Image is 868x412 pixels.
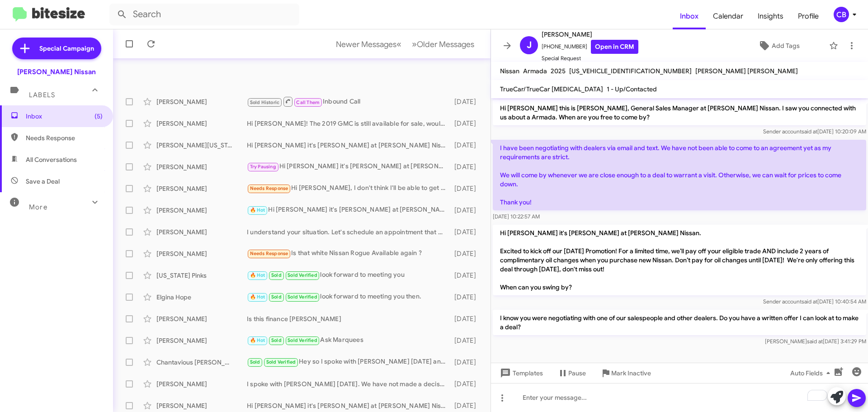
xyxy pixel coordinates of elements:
div: [DATE] [450,401,483,410]
span: Sold [271,294,282,300]
div: [PERSON_NAME] [156,119,247,128]
button: Auto Fields [783,365,841,381]
div: I understand your situation. Let's schedule an appointment that works for you. What day and time ... [247,227,450,237]
div: [DATE] [450,206,483,215]
div: look forward to meeting you [247,270,450,280]
div: Ask Marquees [247,335,450,346]
span: Save a Deal [26,177,60,186]
span: Auto Fields [790,365,834,381]
div: [DATE] [450,162,483,171]
span: Sender account [DATE] 10:20:09 AM [763,128,866,135]
div: To enrich screen reader interactions, please activate Accessibility in Grammarly extension settings [491,383,868,412]
div: Hi [PERSON_NAME] it's [PERSON_NAME] at [PERSON_NAME] Nissan. Excited to kick off our [DATE] Promo... [247,205,450,215]
nav: Page navigation example [331,35,480,53]
span: said at [807,338,823,345]
span: Nissan [500,67,519,75]
span: 🔥 Hot [250,337,265,343]
div: [PERSON_NAME] [156,97,247,106]
span: Add Tags [772,38,800,54]
span: Older Messages [417,39,474,49]
span: Special Campaign [39,44,94,53]
span: [PERSON_NAME] [PERSON_NAME] [695,67,798,75]
div: Chantavious [PERSON_NAME] [156,358,247,367]
span: 🔥 Hot [250,207,265,213]
p: I have been negotiating with dealers via email and text. We have not been able to come to an agre... [493,140,866,210]
div: [PERSON_NAME] [156,314,247,323]
div: [DATE] [450,293,483,302]
button: Add Tags [732,38,825,54]
div: Hi [PERSON_NAME] it's [PERSON_NAME] at [PERSON_NAME] Nissan. Excited to kick off our [DATE] Promo... [247,401,450,410]
p: I know you were negotiating with one of our salespeople and other dealers. Do you have a written ... [493,310,866,335]
span: 🔥 Hot [250,294,265,300]
span: Pause [568,365,586,381]
span: Sold Verified [288,272,317,278]
a: Profile [791,3,826,29]
a: Open in CRM [591,40,638,54]
div: [PERSON_NAME][US_STATE] [156,141,247,150]
span: Templates [498,365,543,381]
div: CB [834,7,849,22]
div: [DATE] [450,271,483,280]
div: [DATE] [450,314,483,323]
span: 2025 [551,67,566,75]
div: Hi [PERSON_NAME], I don't think I'll be able to get the car. My current loan is top heavy and my ... [247,183,450,194]
span: Inbox [26,112,103,121]
span: (5) [94,112,103,121]
span: Needs Response [250,185,288,191]
a: Calendar [706,3,750,29]
span: [DATE] 10:22:57 AM [493,213,540,220]
div: Hey so I️ spoke with [PERSON_NAME] [DATE] and he said he would see if I️ could get approved for t... [247,357,450,367]
div: [PERSON_NAME] [156,206,247,215]
span: J [527,38,532,52]
span: Sold Verified [288,337,317,343]
span: [US_VEHICLE_IDENTIFICATION_NUMBER] [569,67,692,75]
span: Sold Verified [288,294,317,300]
div: [DATE] [450,336,483,345]
a: Insights [750,3,791,29]
div: [PERSON_NAME] [156,227,247,237]
span: [PERSON_NAME] [542,29,638,40]
span: Sold [271,272,282,278]
div: [PERSON_NAME] [156,249,247,258]
span: [PHONE_NUMBER] [542,40,638,54]
span: Sold [250,359,260,365]
div: Inbound Call [247,96,450,107]
button: Mark Inactive [593,365,658,381]
span: « [396,38,401,50]
div: Is that white Nissan Rogue Available again ? [247,248,450,259]
button: Previous [330,35,407,53]
div: Hi [PERSON_NAME] it's [PERSON_NAME] at [PERSON_NAME] Nissan. Excited to kick off our [DATE] Promo... [247,141,450,150]
p: Hi [PERSON_NAME] it's [PERSON_NAME] at [PERSON_NAME] Nissan. Excited to kick off our [DATE] Promo... [493,225,866,295]
div: [DATE] [450,358,483,367]
button: Pause [550,365,593,381]
span: said at [802,128,817,135]
span: TrueCar/TrueCar [MEDICAL_DATA] [500,85,603,93]
div: [PERSON_NAME] [156,184,247,193]
span: Try Pausing [250,164,276,170]
span: Mark Inactive [611,365,651,381]
span: Sender account [DATE] 10:40:54 AM [763,298,866,305]
a: Inbox [673,3,706,29]
div: [US_STATE] Pinks [156,271,247,280]
div: [PERSON_NAME] [156,336,247,345]
span: Call Them [296,99,320,105]
span: Special Request [542,54,638,63]
div: [PERSON_NAME] [156,401,247,410]
div: Hi [PERSON_NAME]! The 2019 GMC is still available for sale, would you like to schedule a test dri... [247,119,450,128]
span: Armada [523,67,547,75]
span: Needs Response [250,251,288,256]
span: Sold Historic [250,99,280,105]
span: [PERSON_NAME] [DATE] 3:41:29 PM [765,338,866,345]
span: Sold [271,337,282,343]
span: » [412,38,417,50]
div: [DATE] [450,119,483,128]
span: All Conversations [26,155,77,164]
div: Hi [PERSON_NAME] it's [PERSON_NAME] at [PERSON_NAME] Nissan. Excited to kick off our [DATE] Promo... [247,161,450,172]
a: Special Campaign [12,38,101,59]
span: Newer Messages [336,39,396,49]
p: Hi [PERSON_NAME] this is [PERSON_NAME], General Sales Manager at [PERSON_NAME] Nissan. I saw you ... [493,100,866,125]
div: [PERSON_NAME] [156,162,247,171]
span: Needs Response [26,133,103,142]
